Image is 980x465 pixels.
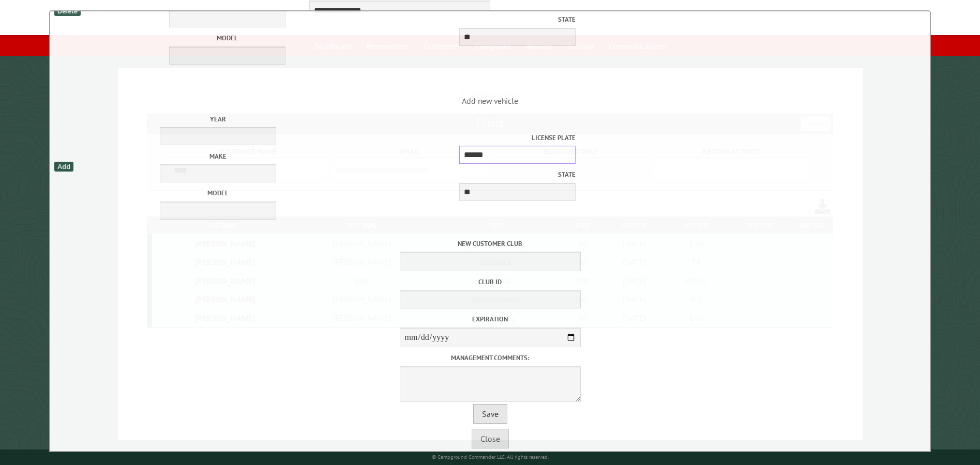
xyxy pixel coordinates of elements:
button: Save [473,404,507,424]
button: Close [472,429,509,448]
span: Add new vehicle [53,96,928,226]
label: Model [112,33,342,43]
label: Club ID [53,277,928,287]
label: State [339,169,576,179]
label: Management comments: [53,353,928,363]
label: License Plate [339,133,576,143]
div: Delete [54,6,81,16]
label: New customer club [53,239,928,249]
div: Add [54,162,73,172]
label: State [345,14,576,24]
label: Expiration [53,314,928,324]
label: Model [99,188,336,198]
label: Make [99,151,336,161]
small: © Campground Commander LLC. All rights reserved. [432,454,549,460]
label: Year [99,114,336,124]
